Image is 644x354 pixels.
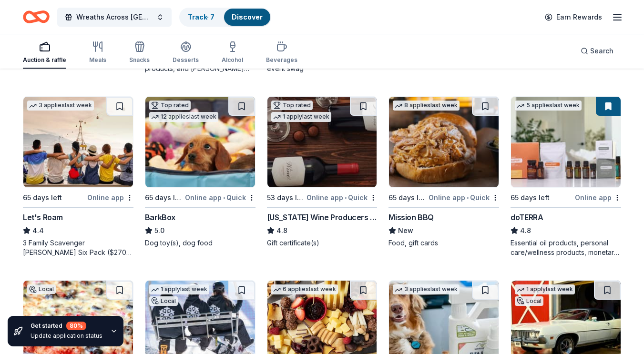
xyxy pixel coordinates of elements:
[27,284,56,294] div: Local
[271,284,338,294] div: 6 applies last week
[345,194,347,202] span: •
[89,56,106,64] div: Meals
[388,238,499,248] div: Food, gift cards
[145,96,256,248] a: Image for BarkBoxTop rated12 applieslast week65 days leftOnline app•QuickBarkBox5.0Dog toy(s), do...
[23,212,63,223] div: Let's Roam
[23,192,62,203] div: 65 days left
[173,37,199,69] button: Desserts
[267,97,377,187] img: Image for Ohio Wine Producers Association
[145,192,183,203] div: 65 days left
[511,212,543,223] div: doTERRA
[267,238,378,248] div: Gift certificate(s)
[267,96,378,248] a: Image for Ohio Wine Producers AssociationTop rated1 applylast week53 days leftOnline app•Quick[US...
[511,238,621,257] div: Essential oil products, personal care/wellness products, monetary donations
[267,212,378,223] div: [US_STATE] Wine Producers Association
[271,101,313,110] div: Top rated
[23,56,66,64] div: Auction & raffle
[388,212,434,223] div: Mission BBQ
[179,8,271,27] button: Track· 7Discover
[185,192,256,203] div: Online app Quick
[307,192,377,203] div: Online app Quick
[173,56,199,64] div: Desserts
[145,238,256,248] div: Dog toy(s), dog food
[393,101,460,111] div: 8 applies last week
[276,225,287,236] span: 4.8
[393,284,460,294] div: 3 applies last week
[27,101,94,111] div: 3 applies last week
[388,192,427,203] div: 65 days left
[23,6,50,28] a: Home
[129,37,150,69] button: Snacks
[31,322,102,330] div: Get started
[154,225,164,236] span: 5.0
[223,194,225,202] span: •
[520,225,531,236] span: 4.8
[266,56,297,64] div: Beverages
[23,37,66,69] button: Auction & raffle
[23,97,133,187] img: Image for Let's Roam
[515,284,575,294] div: 1 apply last week
[57,8,172,27] button: Wreaths Across [GEOGRAPHIC_DATA]: [GEOGRAPHIC_DATA] - American Heritage Girls OH3210
[515,101,582,111] div: 5 applies last week
[145,97,255,187] img: Image for BarkBox
[467,194,469,202] span: •
[267,192,305,203] div: 53 days left
[266,37,297,69] button: Beverages
[149,296,178,306] div: Local
[145,212,175,223] div: BarkBox
[511,97,621,187] img: Image for doTERRA
[232,13,263,21] a: Discover
[66,322,86,330] div: 80 %
[23,238,133,257] div: 3 Family Scavenger [PERSON_NAME] Six Pack ($270 Value), 2 Date Night Scavenger [PERSON_NAME] Two ...
[89,37,106,69] button: Meals
[590,45,613,57] span: Search
[398,225,413,236] span: New
[23,96,133,257] a: Image for Let's Roam3 applieslast week65 days leftOnline appLet's Roam4.43 Family Scavenger [PERS...
[149,112,218,122] div: 12 applies last week
[515,296,543,306] div: Local
[222,37,243,69] button: Alcohol
[222,56,243,64] div: Alcohol
[539,9,608,26] a: Earn Rewards
[32,225,44,236] span: 4.4
[129,56,150,64] div: Snacks
[149,101,191,110] div: Top rated
[388,96,499,248] a: Image for Mission BBQ8 applieslast week65 days leftOnline app•QuickMission BBQNewFood, gift cards
[31,332,102,340] div: Update application status
[76,11,153,23] span: Wreaths Across [GEOGRAPHIC_DATA]: [GEOGRAPHIC_DATA] - American Heritage Girls OH3210
[149,284,209,294] div: 1 apply last week
[389,97,499,187] img: Image for Mission BBQ
[87,192,133,203] div: Online app
[573,41,621,61] button: Search
[429,192,499,203] div: Online app Quick
[575,192,621,203] div: Online app
[511,96,621,257] a: Image for doTERRA5 applieslast week65 days leftOnline appdoTERRA4.8Essential oil products, person...
[511,192,550,203] div: 65 days left
[188,13,215,21] a: Track· 7
[271,112,331,122] div: 1 apply last week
